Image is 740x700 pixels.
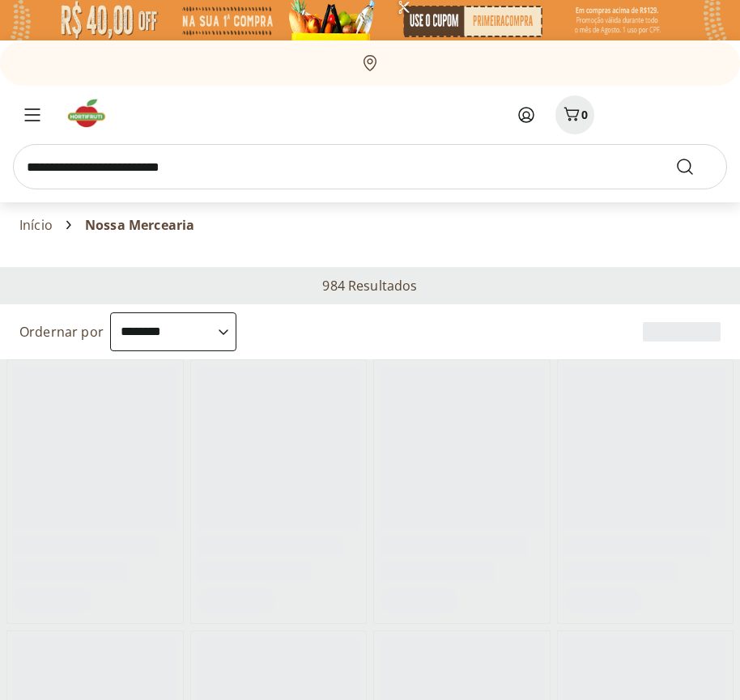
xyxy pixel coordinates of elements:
[13,144,727,189] input: search
[19,323,104,341] label: Ordernar por
[555,95,594,134] button: Carrinho
[581,107,588,122] span: 0
[322,277,417,295] h2: 984 Resultados
[13,95,52,134] button: Menu
[19,218,53,232] a: Início
[65,97,119,129] img: Hortifruti
[85,218,194,232] span: Nossa Mercearia
[675,157,714,176] button: Submit Search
